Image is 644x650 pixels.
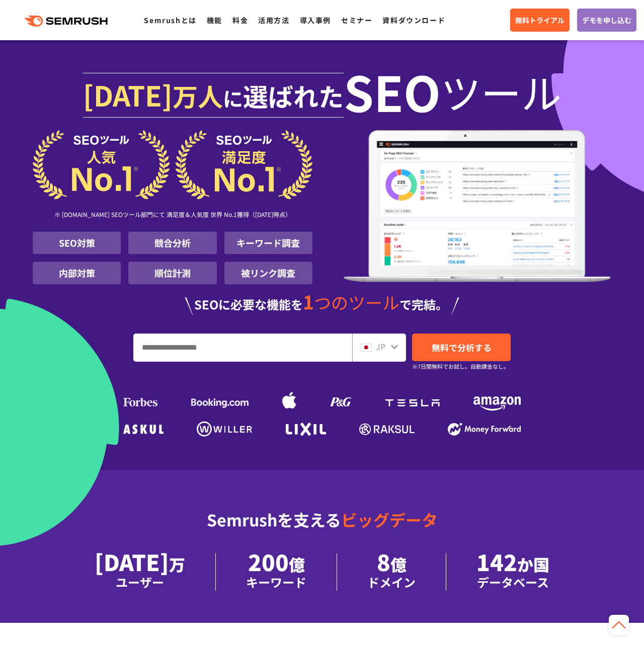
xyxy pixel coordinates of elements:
[303,288,314,315] span: 1
[33,292,611,315] div: SEOに必要な機能を
[517,553,549,576] span: か国
[412,362,509,371] small: ※7日間無料でお試し。自動課金なし。
[446,553,580,591] li: 142
[33,262,121,284] li: 内部対策
[246,573,306,591] div: キーワード
[224,262,312,284] li: 被リンク調査
[33,502,611,553] div: Semrushを支える
[432,341,492,354] span: 無料で分析する
[173,77,223,114] span: 万人
[33,232,121,254] li: SEO対策
[399,295,448,313] span: で完結。
[337,553,446,591] li: 8
[128,262,216,284] li: 順位計測
[382,15,445,25] a: 資料ダウンロード
[223,83,243,113] span: に
[314,290,399,314] span: つのツール
[577,9,636,32] a: デモを申し込む
[232,15,248,25] a: 料金
[515,15,565,26] span: 無料トライアル
[412,334,511,361] a: 無料で分析する
[344,71,441,112] span: SEO
[476,573,549,591] div: データベース
[216,553,337,591] li: 200
[390,553,407,576] span: 億
[243,77,344,114] span: 選ばれた
[224,232,312,254] li: キーワード調査
[258,15,289,25] a: 活用方法
[367,573,416,591] div: ドメイン
[582,15,631,26] span: デモを申し込む
[341,508,438,531] span: ビッグデータ
[134,334,352,361] input: URL、キーワードを入力してください
[341,15,372,25] a: セミナー
[300,15,331,25] a: 導入事例
[376,341,385,353] span: JP
[33,199,312,232] div: ※ [DOMAIN_NAME] SEOツール部門にて 満足度＆人気度 世界 No.1獲得（[DATE]時点）
[441,71,561,112] span: ツール
[510,9,570,32] a: 無料トライアル
[128,232,216,254] li: 競合分析
[207,15,222,25] a: 機能
[144,15,196,25] a: Semrushとは
[83,74,173,115] span: [DATE]
[289,553,305,576] span: 億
